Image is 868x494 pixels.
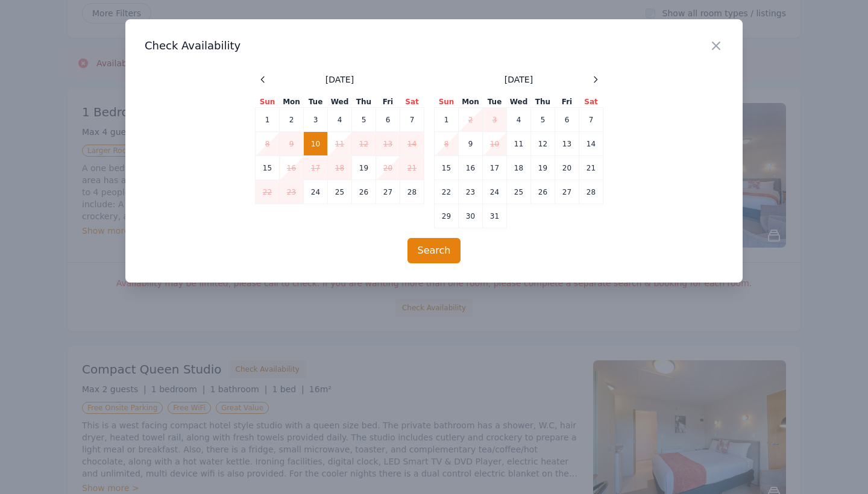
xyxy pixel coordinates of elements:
[435,108,459,132] td: 1
[459,156,483,180] td: 16
[280,96,304,108] th: Mon
[531,180,555,204] td: 26
[352,156,376,180] td: 19
[483,180,507,204] td: 24
[280,108,304,132] td: 2
[555,96,579,108] th: Fri
[325,73,354,86] span: [DATE]
[579,108,603,132] td: 7
[304,96,328,108] th: Tue
[304,132,328,156] td: 10
[531,96,555,108] th: Thu
[328,96,352,108] th: Wed
[435,204,459,228] td: 29
[400,180,424,204] td: 28
[555,132,579,156] td: 13
[507,132,531,156] td: 11
[328,156,352,180] td: 18
[531,108,555,132] td: 5
[400,108,424,132] td: 7
[459,96,483,108] th: Mon
[483,96,507,108] th: Tue
[555,108,579,132] td: 6
[280,180,304,204] td: 23
[507,96,531,108] th: Wed
[435,96,459,108] th: Sun
[435,180,459,204] td: 22
[328,132,352,156] td: 11
[376,96,400,108] th: Fri
[407,238,461,263] button: Search
[280,132,304,156] td: 9
[400,132,424,156] td: 14
[352,132,376,156] td: 12
[483,132,507,156] td: 10
[280,156,304,180] td: 16
[304,156,328,180] td: 17
[400,156,424,180] td: 21
[459,132,483,156] td: 9
[352,180,376,204] td: 26
[376,156,400,180] td: 20
[435,156,459,180] td: 15
[376,108,400,132] td: 6
[256,108,280,132] td: 1
[459,204,483,228] td: 30
[507,180,531,204] td: 25
[256,132,280,156] td: 8
[376,132,400,156] td: 13
[328,180,352,204] td: 25
[483,156,507,180] td: 17
[459,180,483,204] td: 23
[579,96,603,108] th: Sat
[256,96,280,108] th: Sun
[531,156,555,180] td: 19
[483,108,507,132] td: 3
[579,156,603,180] td: 21
[555,180,579,204] td: 27
[145,39,723,53] h3: Check Availability
[507,108,531,132] td: 4
[304,108,328,132] td: 3
[400,96,424,108] th: Sat
[352,108,376,132] td: 5
[505,73,533,86] span: [DATE]
[304,180,328,204] td: 24
[483,204,507,228] td: 31
[555,156,579,180] td: 20
[256,156,280,180] td: 15
[256,180,280,204] td: 22
[459,108,483,132] td: 2
[579,132,603,156] td: 14
[579,180,603,204] td: 28
[531,132,555,156] td: 12
[376,180,400,204] td: 27
[352,96,376,108] th: Thu
[328,108,352,132] td: 4
[435,132,459,156] td: 8
[507,156,531,180] td: 18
